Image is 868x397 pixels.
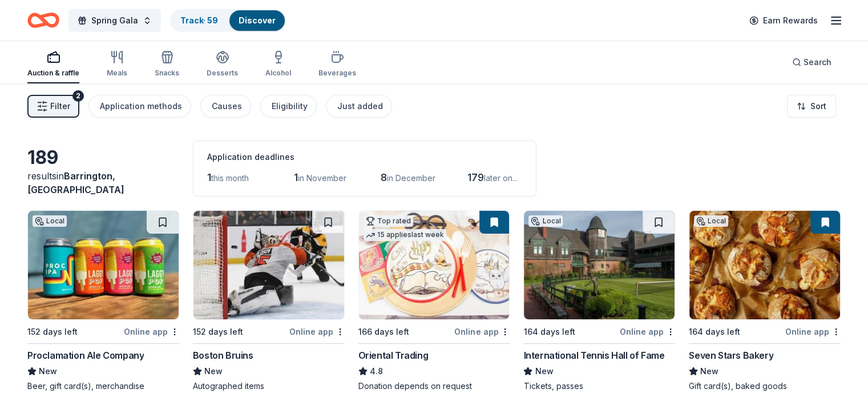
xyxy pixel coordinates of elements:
[289,324,345,339] div: Online app
[358,380,510,392] div: Donation depends on request
[689,380,841,392] div: Gift card(s), baked goods
[107,46,127,83] button: Meals
[239,15,276,25] a: Discover
[91,14,138,27] span: Spring Gala
[27,169,179,197] div: results
[689,211,840,319] img: Image for Seven Stars Bakery
[318,69,356,78] div: Beverages
[193,210,345,392] a: Image for Boston Bruins152 days leftOnline appBoston BruinsNewAutographed items
[689,348,773,362] div: Seven Stars Bakery
[27,46,79,83] button: Auction & raffle
[180,15,218,25] a: Track· 59
[88,95,191,118] button: Application methods
[783,51,841,74] button: Search
[318,46,356,83] button: Beverages
[337,99,383,113] div: Just added
[260,95,317,118] button: Eligibility
[326,95,392,118] button: Just added
[523,380,675,392] div: Tickets, passes
[689,210,841,392] a: Image for Seven Stars BakeryLocal164 days leftOnline appSeven Stars BakeryNewGift card(s), baked ...
[50,99,70,113] span: Filter
[207,46,238,83] button: Desserts
[27,210,179,392] a: Image for Proclamation Ale CompanyLocal152 days leftOnline appProclamation Ale CompanyNewBeer, gi...
[193,211,344,319] img: Image for Boston Bruins
[124,324,179,339] div: Online app
[193,325,243,339] div: 152 days left
[193,348,253,362] div: Boston Bruins
[358,348,429,362] div: Oriental Trading
[27,170,124,195] span: in
[620,324,675,339] div: Online app
[294,171,298,183] span: 1
[358,325,409,339] div: 166 days left
[785,324,841,339] div: Online app
[27,7,59,34] a: Home
[689,325,740,339] div: 164 days left
[27,95,79,118] button: Filter2
[523,348,664,362] div: International Tennis Hall of Fame
[170,9,286,32] button: Track· 59Discover
[207,150,522,164] div: Application deadlines
[33,215,67,227] div: Local
[28,211,179,319] img: Image for Proclamation Ale Company
[155,69,179,78] div: Snacks
[370,364,383,378] span: 4.8
[193,380,345,392] div: Autographed items
[39,364,57,378] span: New
[358,210,510,392] a: Image for Oriental TradingTop rated15 applieslast week166 days leftOnline appOriental Trading4.8D...
[787,95,836,118] button: Sort
[155,46,179,83] button: Snacks
[364,215,413,227] div: Top rated
[212,99,242,113] div: Causes
[467,171,484,183] span: 179
[694,215,728,227] div: Local
[27,170,124,195] span: Barrington, [GEOGRAPHIC_DATA]
[100,99,182,113] div: Application methods
[528,215,563,227] div: Local
[381,171,387,183] span: 8
[204,364,223,378] span: New
[298,173,346,183] span: in November
[742,10,825,31] a: Earn Rewards
[810,99,826,113] span: Sort
[523,210,675,392] a: Image for International Tennis Hall of FameLocal164 days leftOnline appInternational Tennis Hall ...
[68,9,161,32] button: Spring Gala
[27,325,78,339] div: 152 days left
[700,364,718,378] span: New
[27,69,79,78] div: Auction & raffle
[207,171,211,183] span: 1
[454,324,510,339] div: Online app
[484,173,518,183] span: later on...
[804,55,831,69] span: Search
[364,229,446,241] div: 15 applies last week
[207,69,238,78] div: Desserts
[265,46,291,83] button: Alcohol
[387,173,435,183] span: in December
[27,380,179,392] div: Beer, gift card(s), merchandise
[27,348,144,362] div: Proclamation Ale Company
[27,146,179,169] div: 189
[200,95,251,118] button: Causes
[523,325,575,339] div: 164 days left
[535,364,553,378] span: New
[107,69,127,78] div: Meals
[265,69,291,78] div: Alcohol
[524,211,675,319] img: Image for International Tennis Hall of Fame
[359,211,510,319] img: Image for Oriental Trading
[272,99,308,113] div: Eligibility
[211,173,249,183] span: this month
[72,90,84,102] div: 2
